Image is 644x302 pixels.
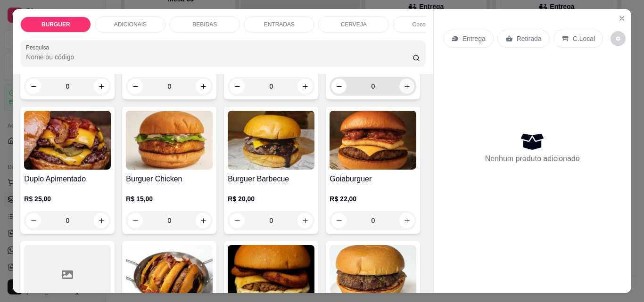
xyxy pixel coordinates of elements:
[41,21,70,28] p: BURGUER
[24,173,111,185] h4: Duplo Apimentado
[126,194,213,204] p: R$ 15,00
[228,194,314,204] p: R$ 20,00
[331,213,347,228] button: decrease-product-quantity
[128,79,143,94] button: decrease-product-quantity
[330,194,416,204] p: R$ 22,00
[462,34,486,43] p: Entrega
[230,213,245,228] button: decrease-product-quantity
[399,79,414,94] button: increase-product-quantity
[192,21,217,28] p: BEBIDAS
[196,79,211,94] button: increase-product-quantity
[264,21,295,28] p: ENTRADAS
[128,213,143,228] button: decrease-product-quantity
[330,173,416,185] h4: Goiaburguer
[331,79,347,94] button: decrease-product-quantity
[94,213,109,228] button: increase-product-quantity
[611,31,626,46] button: decrease-product-quantity
[26,43,52,51] label: Pesquisa
[24,194,111,204] p: R$ 25,00
[26,213,41,228] button: decrease-product-quantity
[94,79,109,94] button: increase-product-quantity
[330,111,416,170] img: product-image
[24,111,111,170] img: product-image
[399,213,414,228] button: increase-product-quantity
[413,21,444,28] p: Coco gelado
[230,79,245,94] button: decrease-product-quantity
[614,11,629,26] button: Close
[126,173,213,185] h4: Burguer Chicken
[485,153,580,164] p: Nenhum produto adicionado
[114,21,147,28] p: ADICIONAIS
[228,173,314,185] h4: Burguer Barbecue
[26,52,413,62] input: Pesquisa
[196,213,211,228] button: increase-product-quantity
[341,21,367,28] p: CERVEJA
[26,79,41,94] button: decrease-product-quantity
[297,79,313,94] button: increase-product-quantity
[126,111,213,170] img: product-image
[517,34,542,43] p: Retirada
[297,213,313,228] button: increase-product-quantity
[573,34,595,43] p: C.Local
[228,111,314,170] img: product-image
